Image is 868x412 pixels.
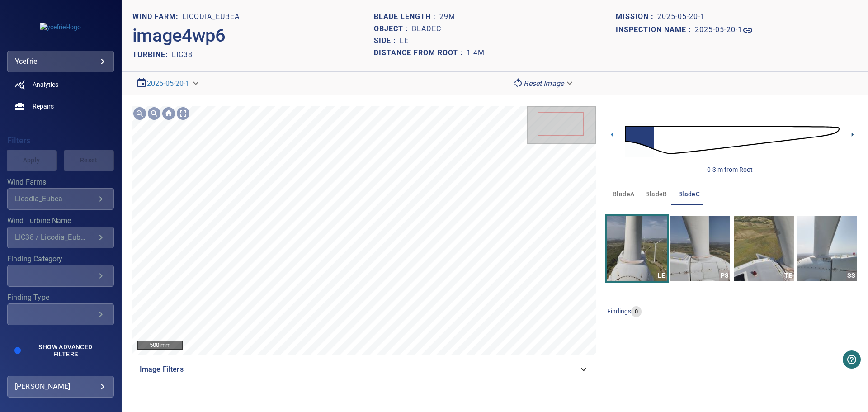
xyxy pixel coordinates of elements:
[7,95,114,117] a: repairs noActive
[132,50,172,59] h2: TURBINE:
[400,37,409,45] h1: LE
[7,294,114,301] label: Finding Type
[719,270,730,281] div: PS
[509,76,578,91] div: Reset Image
[147,106,161,121] div: Zoom out
[670,216,730,281] a: PS
[7,303,114,325] div: Finding Type
[613,189,634,200] span: bladeA
[147,79,190,88] a: 2025-05-20-1
[132,76,204,91] div: 2025-05-20-1
[657,13,705,21] h1: 2025-05-20-1
[734,216,793,281] a: TE
[7,136,114,145] h4: Filters
[172,50,193,59] h2: LIC38
[7,188,114,210] div: Wind Farms
[695,26,742,34] h1: 2025-05-20-1
[7,227,114,248] div: Wind Turbine Name
[625,114,840,166] img: d
[631,308,642,316] span: 0
[140,364,578,375] span: Image Filters
[656,270,667,281] div: LE
[7,265,114,287] div: Finding Category
[161,106,176,121] div: Go home
[678,189,700,200] span: bladeC
[607,216,667,281] a: LE
[374,13,439,21] h1: Blade length :
[15,194,95,203] div: Licodia_Eubea
[616,13,657,21] h1: Mission :
[616,26,695,34] h1: Inspection name :
[374,37,400,45] h1: Side :
[607,308,631,315] span: findings
[524,79,564,88] em: Reset Image
[707,165,753,174] div: 0-3 m from Root
[40,23,81,32] img: ycefriel-logo
[132,25,226,47] h2: image4wp6
[412,25,441,33] h1: bladeC
[33,102,54,111] span: Repairs
[182,13,240,21] h1: Licodia_Eubea
[176,106,190,121] div: Toggle full page
[7,256,114,263] label: Finding Category
[846,270,857,281] div: SS
[15,54,106,69] div: ycefriel
[132,359,596,380] div: Image Filters
[132,106,147,121] div: Zoom in
[439,13,455,21] h1: 29m
[645,189,667,200] span: bladeB
[374,25,412,33] h1: Object :
[15,379,106,394] div: [PERSON_NAME]
[695,25,753,36] a: 2025-05-20-1
[7,179,114,186] label: Wind Farms
[24,340,107,361] button: Show Advanced Filters
[132,13,182,21] h1: WIND FARM:
[797,216,857,281] a: SS
[7,74,114,95] a: analytics noActive
[374,49,467,57] h1: Distance from root :
[7,51,114,72] div: ycefriel
[783,270,794,281] div: TE
[30,343,101,358] span: Show Advanced Filters
[7,217,114,224] label: Wind Turbine Name
[15,233,95,242] div: LIC38 / Licodia_Eubea
[33,80,58,89] span: Analytics
[467,49,485,57] h1: 1.4m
